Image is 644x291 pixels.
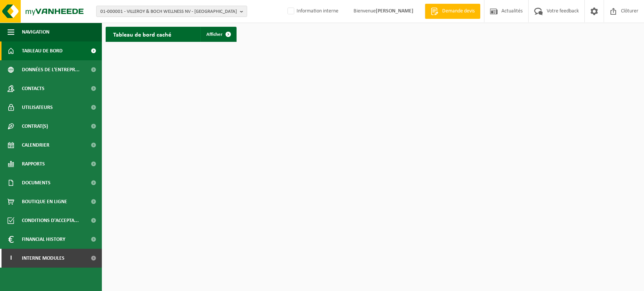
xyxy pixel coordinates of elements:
span: Calendrier [22,136,49,155]
span: Rapports [22,155,45,173]
strong: [PERSON_NAME] [376,8,413,14]
span: Boutique en ligne [22,192,67,211]
span: Afficher [206,32,223,37]
span: I [8,249,14,268]
span: Demande devis [440,8,476,15]
span: Contacts [22,79,45,98]
span: Tableau de bord [22,41,63,60]
span: Utilisateurs [22,98,53,117]
span: Documents [22,173,51,192]
label: Information interne [286,6,338,17]
span: Navigation [22,23,49,41]
a: Demande devis [425,4,480,19]
button: 01-000001 - VILLEROY & BOCH WELLNESS NV - [GEOGRAPHIC_DATA] [96,6,247,17]
span: Financial History [22,230,65,249]
h2: Tableau de bord caché [106,27,179,41]
span: Conditions d'accepta... [22,211,79,230]
span: Données de l'entrepr... [22,60,80,79]
a: Afficher [200,27,236,42]
span: Interne modules [22,249,65,268]
span: Contrat(s) [22,117,48,136]
span: 01-000001 - VILLEROY & BOCH WELLNESS NV - [GEOGRAPHIC_DATA] [100,6,237,17]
